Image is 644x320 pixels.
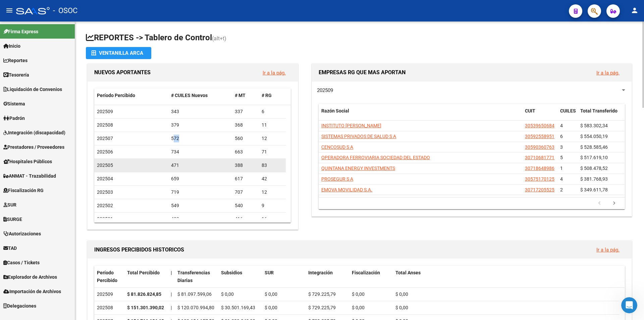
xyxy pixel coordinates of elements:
[525,166,554,171] span: 30718648986
[321,166,395,171] span: QUINTANA ENERGY INVESTMENTS
[262,202,283,210] div: 9
[171,121,230,129] div: 379
[262,108,283,116] div: 6
[3,129,65,136] span: Integración (discapacidad)
[212,35,226,42] span: (alt+t)
[3,71,29,79] span: Tesorería
[265,291,277,297] span: $ 0,00
[308,305,336,310] span: $ 729.225,79
[171,162,230,169] div: 471
[352,270,380,275] span: Fiscalización
[349,266,393,288] datatable-header-cell: Fiscalización
[168,266,175,288] datatable-header-cell: |
[3,201,16,209] span: SUR
[608,200,621,207] a: go to next page
[321,134,396,139] span: SISTEMAS PRIVADOS DE SALUD S A
[321,144,353,150] span: CENCOSUD S A
[596,247,620,253] a: Ir a la pág.
[97,290,122,298] div: 202509
[177,305,214,310] span: $ 120.070.994,80
[580,155,608,160] span: $ 517.619,10
[127,270,160,275] span: Total Percibido
[3,273,57,281] span: Explorador de Archivos
[525,155,554,160] span: 30710681771
[525,144,554,150] span: 30590360763
[395,305,408,310] span: $ 0,00
[33,3,53,8] h1: Soporte
[232,88,259,103] datatable-header-cell: # MT
[235,108,256,116] div: 337
[235,202,256,210] div: 540
[591,66,625,79] button: Ir a la pág.
[265,270,274,275] span: SUR
[3,187,44,194] span: Fiscalización RG
[263,70,286,76] a: Ir a la pág.
[221,305,255,310] span: $ 30.501.169,43
[235,188,256,196] div: 707
[621,297,637,313] iframe: Intercom live chat
[393,266,620,288] datatable-header-cell: Total Anses
[560,123,563,128] span: 4
[97,270,117,283] span: Período Percibido
[168,88,232,103] datatable-header-cell: # CUILES Nuevos
[525,123,554,128] span: 30539650684
[40,127,74,132] a: Ver instructivo
[262,135,283,142] div: 12
[235,215,256,223] div: 416
[14,70,120,83] div: ​📢
[94,246,184,253] span: INGRESOS PERCIBIDOS HISTORICOS
[3,288,61,295] span: Importación de Archivos
[127,305,164,310] strong: $ 151.301.390,02
[177,291,212,297] span: $ 81.097.599,06
[4,3,17,15] button: go back
[319,69,406,76] span: EMPRESAS RG QUE MAS APORTAN
[3,28,38,35] span: Firma Express
[395,270,421,275] span: Total Anses
[97,216,113,222] span: 202501
[321,108,349,113] span: Razón Social
[171,202,230,210] div: 549
[235,162,256,169] div: 388
[3,158,52,165] span: Hospitales Públicos
[560,108,576,113] span: CUILES
[3,302,36,310] span: Delegaciones
[14,87,120,133] div: ✅ Ahora la liquidación se realiza , asegurando que cada beneficiario reciba correctamente su subs...
[352,291,365,297] span: $ 0,00
[560,134,563,139] span: 6
[560,176,563,182] span: 4
[97,109,113,114] span: 202509
[631,6,639,14] mat-icon: person
[97,122,113,128] span: 202508
[97,93,135,98] span: Período Percibido
[97,304,122,312] div: 202508
[591,243,625,256] button: Ir a la pág.
[91,87,117,92] b: por CUILs
[262,93,272,98] span: # RG
[580,134,608,139] span: $ 554.050,19
[580,176,608,182] span: $ 381.768,93
[580,108,618,113] span: Total Transferido
[171,188,230,196] div: 719
[3,57,28,64] span: Reportes
[578,104,625,126] datatable-header-cell: Total Transferido
[171,270,172,275] span: |
[86,47,151,59] button: Ventanilla ARCA
[321,123,381,128] span: INSTITUTO [PERSON_NAME]
[97,163,113,168] span: 202505
[221,291,234,297] span: $ 0,00
[94,88,168,103] datatable-header-cell: Período Percibido
[395,291,408,297] span: $ 0,00
[525,176,554,182] span: 30575170125
[3,100,25,107] span: Sistema
[14,54,24,65] div: Profile image for Soporte
[593,200,606,207] a: go to previous page
[522,104,557,126] datatable-header-cell: CUIT
[86,32,633,44] h1: REPORTES -> Tablero de Control
[235,93,246,98] span: # MT
[235,121,256,129] div: 368
[14,71,112,83] b: ¡Nueva forma de liquidar subsidios en la plataforma!
[97,149,113,154] span: 202506
[308,291,336,297] span: $ 729.225,79
[262,188,283,196] div: 12
[321,176,353,182] span: PROSEGUR S A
